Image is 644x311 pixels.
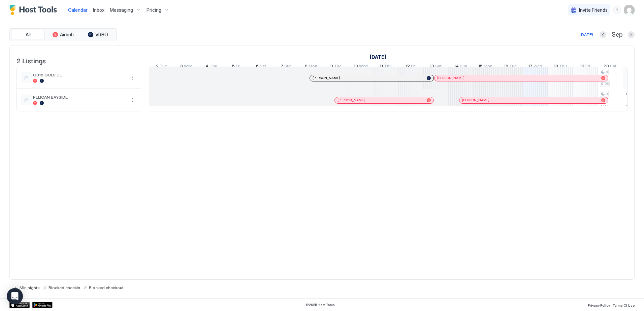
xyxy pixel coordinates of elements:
[81,30,115,39] button: VRBO
[368,52,388,62] a: September 2, 2025
[477,62,494,72] a: September 15, 2025
[129,74,137,82] button: More options
[452,62,469,72] a: September 14, 2025
[26,32,31,38] span: All
[329,62,343,72] a: September 9, 2025
[9,28,117,41] div: tab-group
[504,63,508,70] span: 16
[602,62,618,72] a: September 20, 2025
[147,7,161,13] span: Pricing
[93,7,104,13] span: Inbox
[236,63,240,70] span: Fri
[601,104,608,108] span: $151
[260,63,266,70] span: Sat
[184,63,193,70] span: Wed
[484,63,492,70] span: Mon
[428,62,443,72] a: September 13, 2025
[604,63,609,70] span: 20
[628,31,635,38] button: Next month
[627,62,643,72] a: September 21, 2025
[205,63,208,70] span: 4
[160,63,167,70] span: Tue
[232,63,235,70] span: 5
[478,63,483,70] span: 15
[606,92,608,96] span: 3
[454,63,459,70] span: 14
[210,63,217,70] span: Thu
[460,63,467,70] span: Sun
[254,62,268,72] a: September 6, 2025
[579,7,608,13] span: Invite Friends
[411,63,416,70] span: Fri
[430,63,434,70] span: 13
[17,55,46,65] span: 2 Listings
[93,6,104,13] a: Inbox
[552,62,569,72] a: September 18, 2025
[256,63,259,70] span: 6
[437,76,464,80] span: [PERSON_NAME]
[156,63,159,70] span: 2
[509,63,517,70] span: Tue
[129,96,137,104] button: More options
[279,62,293,72] a: September 7, 2025
[600,31,606,38] button: Previous month
[352,62,369,72] a: September 10, 2025
[337,98,365,102] span: [PERSON_NAME]
[32,302,53,308] a: Google Play Store
[313,76,340,80] span: [PERSON_NAME]
[585,63,590,70] span: Fri
[378,62,393,72] a: September 11, 2025
[9,302,30,308] a: App Store
[354,63,358,70] span: 10
[359,63,368,70] span: Wed
[230,62,242,72] a: September 5, 2025
[303,62,319,72] a: September 8, 2025
[49,285,80,290] span: Blocked checkin
[588,303,610,307] span: Privacy Policy
[305,63,308,70] span: 8
[20,285,40,290] span: Min nights
[601,81,609,86] span: $195
[534,63,542,70] span: Wed
[334,63,342,70] span: Tue
[613,303,635,307] span: Terms Of Use
[580,63,584,70] span: 19
[204,62,219,72] a: September 4, 2025
[406,63,410,70] span: 12
[528,63,533,70] span: 17
[33,95,126,100] span: PELICAN BAYSIDE
[180,63,183,70] span: 3
[330,63,333,70] span: 9
[89,285,124,290] span: Blocked checkout
[380,63,383,70] span: 11
[68,7,88,13] span: Calendar
[502,62,518,72] a: September 16, 2025
[578,62,592,72] a: September 19, 2025
[11,30,45,39] button: All
[626,104,633,108] span: $151
[384,63,392,70] span: Thu
[284,63,292,70] span: Sun
[7,288,23,304] div: Open Intercom Messenger
[526,62,544,72] a: September 17, 2025
[309,63,317,70] span: Mon
[404,62,417,72] a: September 12, 2025
[588,301,610,308] a: Privacy Policy
[179,62,194,72] a: September 3, 2025
[613,301,635,308] a: Terms Of Use
[613,6,621,14] div: menu
[68,6,88,13] a: Calendar
[9,5,60,15] a: Host Tools Logo
[579,31,594,39] button: [DATE]
[606,70,608,74] span: 3
[281,63,283,70] span: 7
[612,31,622,39] span: Sep
[154,62,169,72] a: September 2, 2025
[624,5,635,15] div: User profile
[129,96,137,104] div: menu
[554,63,558,70] span: 18
[305,303,335,307] span: © 2025 Host Tools
[580,32,593,38] div: [DATE]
